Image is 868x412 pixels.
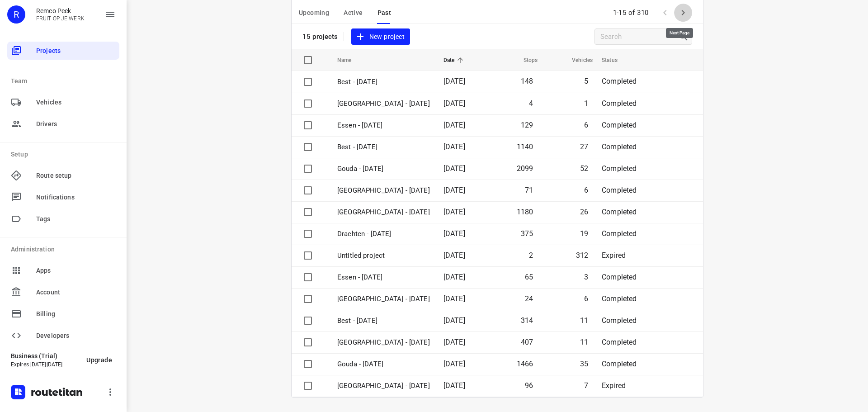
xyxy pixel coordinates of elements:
[7,261,119,279] div: Apps
[443,338,465,346] span: [DATE]
[580,229,588,238] span: 19
[602,229,637,238] span: Completed
[337,55,363,66] span: Name
[443,251,465,260] span: [DATE]
[443,142,465,151] span: [DATE]
[443,273,465,281] span: [DATE]
[337,316,430,326] p: Best - Tuesday
[7,210,119,228] div: Tags
[36,171,116,180] span: Route setup
[529,251,533,260] span: 2
[11,352,79,360] p: Business (Trial)
[79,352,119,368] button: Upgrade
[7,327,119,345] div: Developers
[521,121,533,129] span: 129
[337,294,430,304] p: Antwerpen - Tuesday
[584,273,588,281] span: 3
[443,360,465,368] span: [DATE]
[36,331,116,341] span: Developers
[602,251,626,260] span: Expired
[521,316,533,325] span: 314
[443,77,465,85] span: [DATE]
[600,30,678,44] input: Search projects
[584,77,588,85] span: 5
[337,207,430,218] p: Zwolle - Wednesday
[580,164,588,173] span: 52
[443,99,465,108] span: [DATE]
[36,288,116,297] span: Account
[602,99,637,108] span: Completed
[36,7,85,14] p: Remco Peek
[337,120,430,131] p: Essen - Wednesday
[602,186,637,194] span: Completed
[580,316,588,325] span: 11
[36,119,116,129] span: Drivers
[337,142,430,152] p: Best - Wednesday
[517,164,533,173] span: 2099
[602,208,637,216] span: Completed
[7,115,119,133] div: Drivers
[602,360,637,368] span: Completed
[512,55,538,66] span: Stops
[337,251,430,261] p: Untitled project
[443,121,465,129] span: [DATE]
[36,193,116,202] span: Notifications
[7,305,119,323] div: Billing
[36,46,116,56] span: Projects
[11,245,119,254] p: Administration
[36,98,116,107] span: Vehicles
[602,164,637,173] span: Completed
[443,208,465,216] span: [DATE]
[337,337,430,348] p: Zwolle - Tuesday
[521,229,533,238] span: 375
[443,55,467,66] span: Date
[7,188,119,206] div: Notifications
[7,166,119,185] div: Route setup
[521,77,533,85] span: 148
[337,99,430,109] p: Antwerpen - Thursday
[7,93,119,111] div: Vehicles
[580,338,588,346] span: 11
[443,186,465,194] span: [DATE]
[517,142,533,151] span: 1140
[529,99,533,108] span: 4
[602,381,626,390] span: Expired
[86,356,112,364] span: Upgrade
[337,359,430,369] p: Gouda - Tuesday
[525,381,533,390] span: 96
[36,266,116,275] span: Apps
[337,272,430,283] p: Essen - Tuesday
[7,42,119,60] div: Projects
[602,142,637,151] span: Completed
[337,77,430,87] p: Best - Thursday
[36,309,116,319] span: Billing
[584,381,588,390] span: 7
[337,229,430,239] p: Drachten - Wednesday
[525,273,533,281] span: 65
[525,186,533,194] span: 71
[560,55,593,66] span: Vehicles
[11,150,119,159] p: Setup
[602,77,637,85] span: Completed
[584,121,588,129] span: 6
[443,294,465,303] span: [DATE]
[36,15,85,22] p: FRUIT OP JE WERK
[36,214,116,224] span: Tags
[602,55,629,66] span: Status
[443,381,465,390] span: [DATE]
[443,164,465,173] span: [DATE]
[377,7,392,19] span: Past
[584,186,588,194] span: 6
[602,294,637,303] span: Completed
[299,7,329,19] span: Upcoming
[337,381,430,391] p: Gemeente Rotterdam - Tuesday
[609,3,653,23] span: 1-15 of 310
[580,142,588,151] span: 27
[443,316,465,325] span: [DATE]
[344,7,363,19] span: Active
[443,229,465,238] span: [DATE]
[7,283,119,301] div: Account
[525,294,533,303] span: 24
[584,99,588,108] span: 1
[11,361,79,368] p: Expires [DATE][DATE]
